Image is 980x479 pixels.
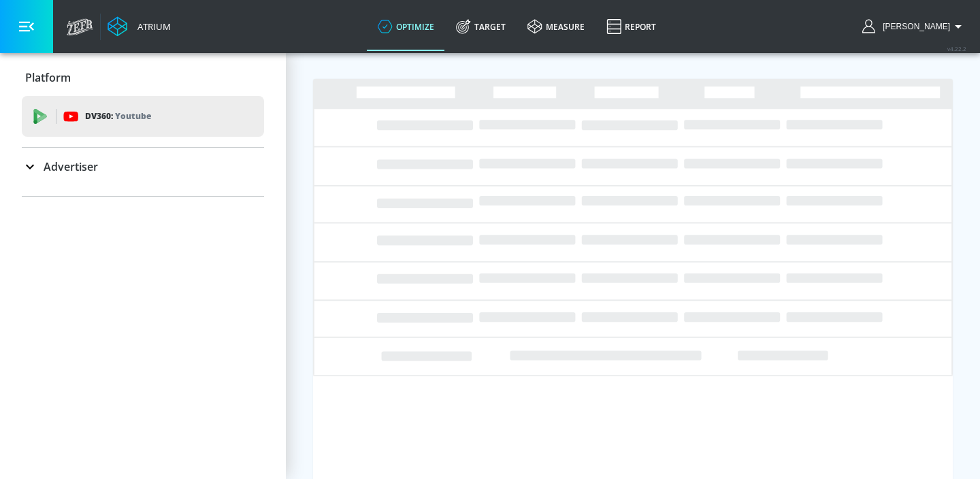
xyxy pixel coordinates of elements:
[132,20,171,33] div: Atrium
[108,16,171,37] a: Atrium
[22,96,264,137] div: DV360: Youtube
[877,22,950,31] span: login as: anthony.rios@zefr.com
[517,2,595,51] a: measure
[445,2,517,51] a: Target
[862,18,966,35] button: [PERSON_NAME]
[22,148,264,186] div: Advertiser
[44,159,98,174] p: Advertiser
[22,59,264,97] div: Platform
[85,109,151,124] p: DV360:
[25,70,71,85] p: Platform
[115,109,151,123] p: Youtube
[595,2,667,51] a: Report
[947,45,966,52] span: v 4.22.2
[367,2,445,51] a: optimize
